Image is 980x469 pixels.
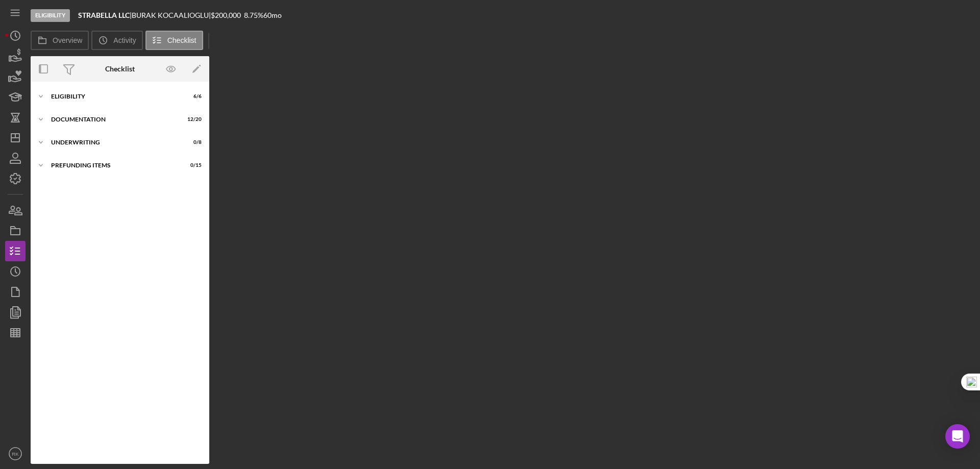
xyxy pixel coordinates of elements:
[5,443,26,464] button: RK
[12,451,19,457] text: RK
[51,116,176,122] div: Documentation
[31,9,70,22] div: Eligibility
[966,377,977,387] img: one_i.png
[263,11,282,19] div: 60 mo
[51,93,176,100] div: Eligibility
[145,31,203,50] button: Checklist
[945,424,970,449] div: Open Intercom Messenger
[211,11,241,19] span: $200,000
[183,139,202,145] div: 0 / 8
[183,162,202,168] div: 0 / 15
[31,31,89,50] button: Overview
[53,36,82,44] label: Overview
[78,11,132,19] div: |
[113,36,136,44] label: Activity
[51,162,176,168] div: Prefunding Items
[183,93,202,100] div: 6 / 6
[105,65,135,73] div: Checklist
[167,36,197,44] label: Checklist
[183,116,202,122] div: 12 / 20
[91,31,142,50] button: Activity
[51,139,176,145] div: Underwriting
[78,11,130,19] b: STRABELLA LLC
[132,11,211,19] div: BURAK KOCAALIOGLU |
[244,11,263,19] div: 8.75 %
